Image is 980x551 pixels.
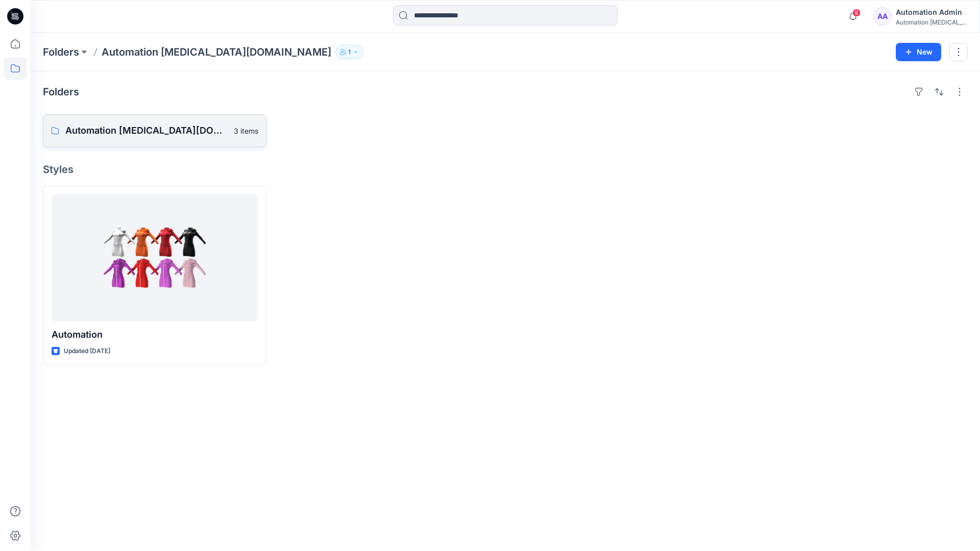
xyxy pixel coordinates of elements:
button: New [896,43,941,61]
a: Automation [MEDICAL_DATA][DOMAIN_NAME] Board3 items [43,114,266,147]
button: 1 [335,45,363,59]
p: Automation [MEDICAL_DATA][DOMAIN_NAME] [102,45,331,59]
div: Automation [MEDICAL_DATA]... [896,18,967,26]
span: 9 [852,9,861,17]
h4: Folders [43,86,79,98]
p: 1 [348,46,351,58]
div: Automation Admin [896,6,967,18]
p: Updated [DATE] [64,346,110,357]
a: Folders [43,45,79,59]
p: Automation [52,328,258,342]
h4: Styles [43,163,968,176]
p: 3 items [234,126,258,136]
div: AA [873,7,892,26]
a: Automation [52,194,258,321]
p: Automation [MEDICAL_DATA][DOMAIN_NAME] Board [65,123,228,138]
